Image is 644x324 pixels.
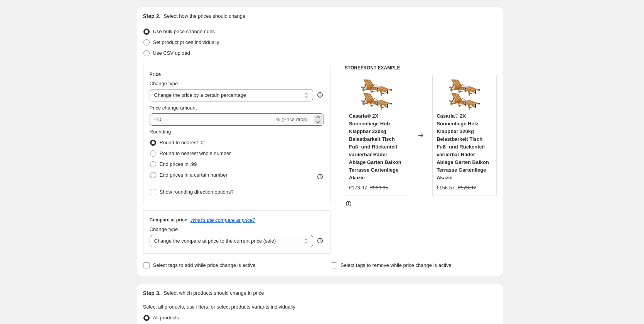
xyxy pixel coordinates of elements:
[370,184,388,192] strike: €289.95
[349,113,401,181] span: Casaria® 2X Sonnenliege Holz Klappbar 320kg Belastbarkeit Tisch Fuß- und Rückenteil variierbar Rä...
[316,91,324,99] div: help
[191,217,256,223] button: What's the compare at price?
[150,105,197,111] span: Price change amount
[160,150,231,156] span: Round to nearest whole number
[164,289,264,297] p: Select which products should change in price
[153,29,215,34] span: Use bulk price change rules
[160,189,234,195] span: Show rounding direction options?
[361,79,392,110] img: 81JAezXI10L_80x.jpg
[150,226,178,232] span: Change type
[316,237,324,245] div: help
[150,129,171,135] span: Rounding
[164,12,245,20] p: Select how the prices should change
[153,315,179,321] span: All products
[449,79,480,110] img: 81JAezXI10L_80x.jpg
[153,50,190,56] span: Use CSV upload
[150,113,274,126] input: -15
[437,184,455,192] div: €156.57
[153,39,219,45] span: Set product prices individually
[150,81,178,86] span: Change type
[349,184,367,192] div: €173.97
[143,12,161,20] h2: Step 2.
[150,71,161,78] h3: Price
[150,217,187,223] h3: Compare at price
[458,184,476,192] strike: €173.97
[153,262,256,268] span: Select tags to add while price change is active
[160,140,206,145] span: Round to nearest .01
[276,116,308,122] span: % (Price drop)
[341,262,452,268] span: Select tags to remove while price change is active
[160,161,197,167] span: End prices in .99
[143,304,295,310] span: Select all products, use filters, or select products variants individually
[437,113,489,181] span: Casaria® 2X Sonnenliege Holz Klappbar 320kg Belastbarkeit Tisch Fuß- und Rückenteil variierbar Rä...
[345,65,497,71] h6: STOREFRONT EXAMPLE
[143,289,161,297] h2: Step 3.
[160,172,228,178] span: End prices in a certain number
